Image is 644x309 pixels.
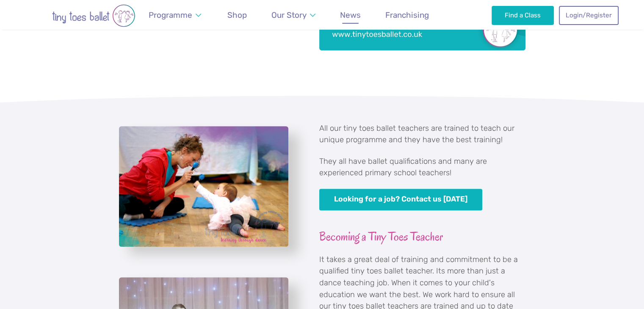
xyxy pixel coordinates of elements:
[559,6,618,25] a: Login/Register
[385,10,429,20] span: Franchising
[319,123,525,146] p: All our tiny toes ballet teachers are trained to teach our unique programme and they have the bes...
[149,10,192,20] span: Programme
[224,5,251,25] a: Shop
[227,10,247,20] span: Shop
[336,5,365,25] a: News
[319,229,525,245] h3: Becoming a Tiny Toes Teacher
[340,10,361,20] span: News
[119,126,288,247] a: View full-size image
[267,5,319,25] a: Our Story
[492,6,554,25] a: Find a Class
[26,4,161,27] img: tiny toes ballet
[319,156,525,179] p: They all have ballet qualifications and many are experienced primary school teachers!
[319,189,483,210] a: Looking for a job? Contact us [DATE]
[381,5,433,25] a: Franchising
[145,5,205,25] a: Programme
[271,10,307,20] span: Our Story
